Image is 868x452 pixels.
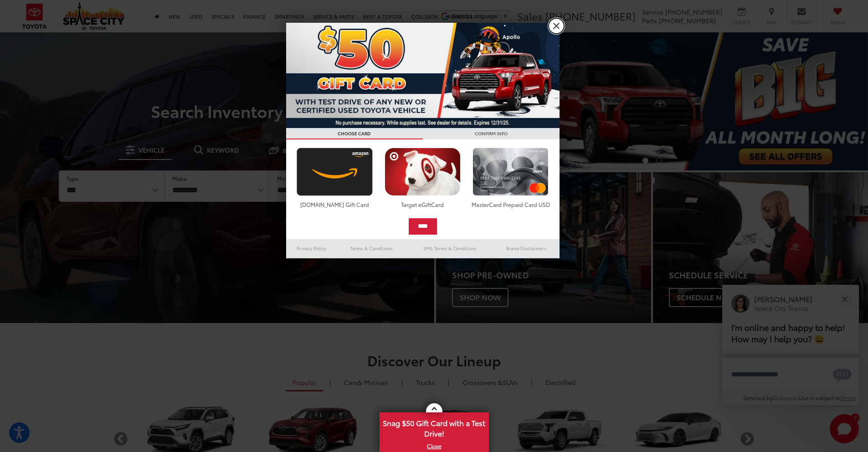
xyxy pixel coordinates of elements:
img: amazoncard.png [294,148,375,196]
a: Privacy Policy [286,243,337,254]
span: Snag $50 Gift Card with a Test Drive! [380,413,488,441]
img: targetcard.png [382,148,463,196]
a: Terms & Conditions [337,243,406,254]
div: Target eGiftCard [382,200,463,208]
a: SMS Terms & Conditions [407,243,493,254]
h3: CONFIRM INFO [423,128,560,139]
h3: CHOOSE CARD [286,128,423,139]
div: MasterCard Prepaid Card USD [470,200,551,208]
div: [DOMAIN_NAME] Gift Card [294,200,375,208]
img: 53411_top_152338.jpg [286,23,560,128]
img: mastercard.png [470,148,551,196]
a: Brand Disclaimers [493,243,560,254]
